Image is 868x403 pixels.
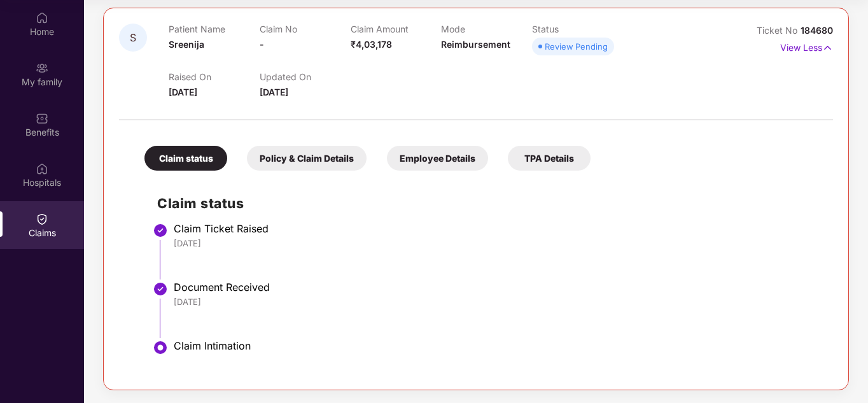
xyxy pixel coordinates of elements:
p: Updated On [260,71,351,82]
img: svg+xml;base64,PHN2ZyBpZD0iSG9tZSIgeG1sbnM9Imh0dHA6Ly93d3cudzMub3JnLzIwMDAvc3ZnIiB3aWR0aD0iMjAiIG... [36,11,48,24]
p: Patient Name [169,24,260,34]
span: [DATE] [169,87,197,97]
span: Reimbursement [441,39,510,50]
img: svg+xml;base64,PHN2ZyBpZD0iU3RlcC1Eb25lLTMyeDMyIiB4bWxucz0iaHR0cDovL3d3dy53My5vcmcvMjAwMC9zdmciIH... [153,223,168,238]
span: [DATE] [260,87,288,97]
p: View Less [780,38,833,55]
span: Sreenija [169,39,204,50]
div: Policy & Claim Details [247,146,367,171]
h2: Claim status [157,193,820,214]
div: Claim Intimation [174,339,820,352]
img: svg+xml;base64,PHN2ZyB4bWxucz0iaHR0cDovL3d3dy53My5vcmcvMjAwMC9zdmciIHdpZHRoPSIxNyIgaGVpZ2h0PSIxNy... [822,41,833,55]
div: Document Received [174,281,820,293]
p: Status [532,24,623,34]
div: TPA Details [508,146,591,171]
img: svg+xml;base64,PHN2ZyBpZD0iU3RlcC1Eb25lLTMyeDMyIiB4bWxucz0iaHR0cDovL3d3dy53My5vcmcvMjAwMC9zdmciIH... [153,281,168,297]
p: Mode [441,24,532,34]
span: Ticket No [757,25,801,36]
span: - [260,39,264,50]
div: [DATE] [174,237,820,249]
div: Claim Ticket Raised [174,222,820,235]
img: svg+xml;base64,PHN2ZyBpZD0iQ2xhaW0iIHhtbG5zPSJodHRwOi8vd3d3LnczLm9yZy8yMDAwL3N2ZyIgd2lkdGg9IjIwIi... [36,213,48,225]
span: ₹4,03,178 [351,39,392,50]
img: svg+xml;base64,PHN2ZyB3aWR0aD0iMjAiIGhlaWdodD0iMjAiIHZpZXdCb3g9IjAgMCAyMCAyMCIgZmlsbD0ibm9uZSIgeG... [36,62,48,74]
span: 184680 [801,25,833,36]
img: svg+xml;base64,PHN2ZyBpZD0iU3RlcC1BY3RpdmUtMzJ4MzIiIHhtbG5zPSJodHRwOi8vd3d3LnczLm9yZy8yMDAwL3N2Zy... [153,340,168,355]
span: S [130,32,136,43]
p: Raised On [169,71,260,82]
img: svg+xml;base64,PHN2ZyBpZD0iSG9zcGl0YWxzIiB4bWxucz0iaHR0cDovL3d3dy53My5vcmcvMjAwMC9zdmciIHdpZHRoPS... [36,162,48,175]
p: Claim Amount [351,24,442,34]
div: Claim status [144,146,227,171]
p: Claim No [260,24,351,34]
div: [DATE] [174,296,820,308]
div: Employee Details [387,146,488,171]
div: Review Pending [545,40,608,53]
img: svg+xml;base64,PHN2ZyBpZD0iQmVuZWZpdHMiIHhtbG5zPSJodHRwOi8vd3d3LnczLm9yZy8yMDAwL3N2ZyIgd2lkdGg9Ij... [36,112,48,125]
